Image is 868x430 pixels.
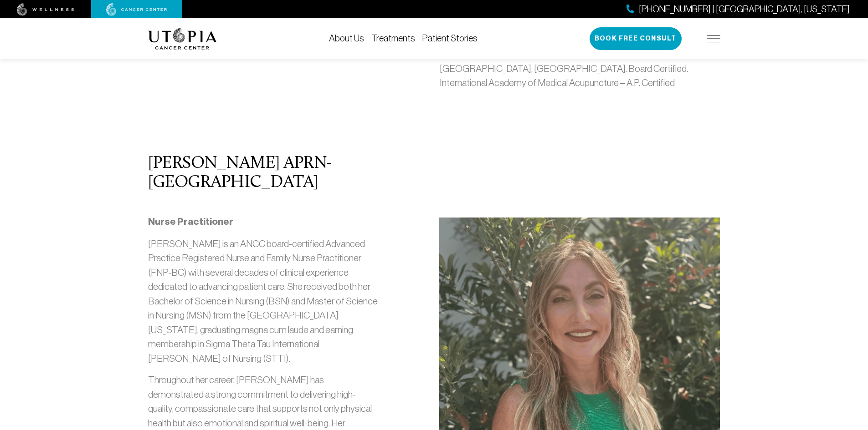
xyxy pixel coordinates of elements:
img: wellness [17,3,74,16]
img: cancer center [106,3,167,16]
h2: [PERSON_NAME] APRN- [GEOGRAPHIC_DATA] [148,154,380,192]
a: Patient Stories [422,33,478,43]
img: logo [148,28,217,50]
strong: Nurse Practitioner [148,216,233,228]
a: [PHONE_NUMBER] | [GEOGRAPHIC_DATA], [US_STATE] [627,3,850,16]
img: icon-hamburger [707,35,720,42]
button: Book Free Consult [590,27,682,50]
p: [PERSON_NAME] is an ANCC board-certified Advanced Practice Registered Nurse and Family Nurse Prac... [148,237,380,366]
span: [PHONE_NUMBER] | [GEOGRAPHIC_DATA], [US_STATE] [639,3,850,16]
a: About Us [329,33,364,43]
a: Treatments [371,33,415,43]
